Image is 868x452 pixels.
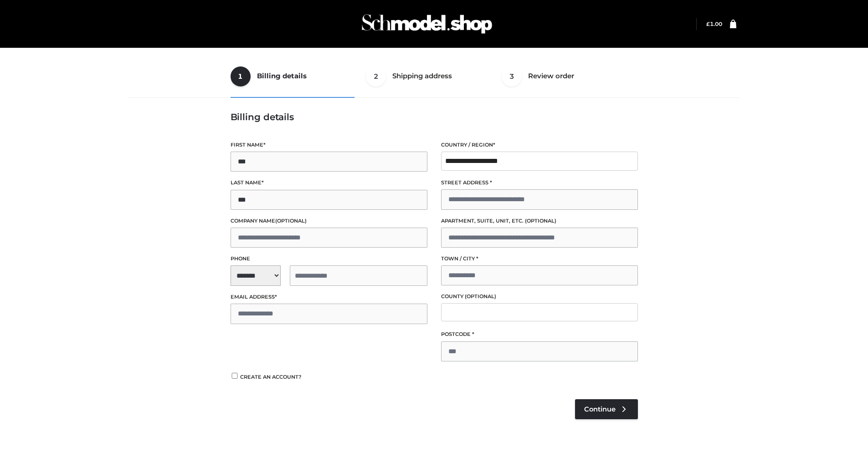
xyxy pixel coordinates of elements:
[441,141,638,149] label: Country / Region
[525,218,556,224] span: (optional)
[575,399,638,419] a: Continue
[441,217,638,225] label: Apartment, suite, unit, etc.
[231,293,427,301] label: Email address
[231,112,638,122] h3: Billing details
[441,178,638,187] label: Street address
[706,20,722,27] a: £1.00
[441,254,638,263] label: Town / City
[275,218,307,224] span: (optional)
[584,405,616,413] span: Continue
[465,293,496,300] span: (optional)
[231,254,427,263] label: Phone
[706,20,710,27] span: £
[359,6,495,42] img: Schmodel Admin 964
[441,330,638,339] label: Postcode
[240,374,302,380] span: Create an account?
[231,217,427,225] label: Company name
[231,373,239,379] input: Create an account?
[231,141,427,149] label: First name
[706,20,722,27] bdi: 1.00
[231,178,427,187] label: Last name
[441,292,638,301] label: County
